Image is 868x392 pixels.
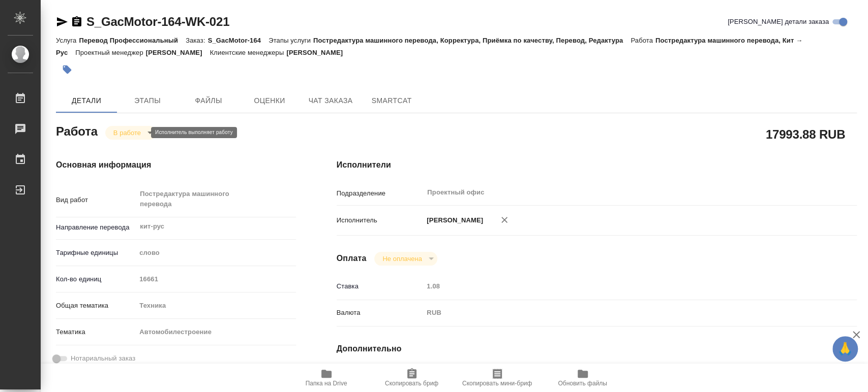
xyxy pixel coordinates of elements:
div: слово [136,244,295,262]
button: Скопировать ссылку для ЯМессенджера [56,16,68,28]
p: Этапы услуги [268,37,313,44]
button: Не оплачена [379,254,425,263]
span: Нотариальный заказ [71,353,135,364]
a: S_GacMotor-164-WK-021 [86,15,229,28]
p: Услуга [56,37,79,44]
span: Оценки [245,94,294,107]
span: Обновить файлы [558,380,607,387]
h4: Исполнители [337,159,857,171]
h4: Оплата [337,252,367,265]
span: Этапы [123,94,172,107]
button: Скопировать бриф [369,364,455,392]
p: Направление перевода [56,222,136,233]
p: Заказ: [186,37,207,44]
span: [PERSON_NAME] детали заказа [728,17,829,27]
button: В работе [110,128,144,137]
button: Скопировать ссылку [71,16,83,28]
p: Валюта [337,308,424,318]
span: Папка на Drive [306,380,347,387]
button: Добавить тэг [56,58,78,81]
button: Удалить исполнителя [493,209,516,231]
p: Исполнитель [337,215,424,225]
span: Чат заказа [306,94,355,107]
p: Постредактура машинного перевода, Корректура, Приёмка по качеству, Перевод, Редактура [313,37,631,44]
p: Кол-во единиц [56,274,136,284]
p: Перевод Профессиональный [79,37,186,44]
button: 🙏 [832,336,858,362]
div: Техника [136,297,295,314]
p: [PERSON_NAME] [286,49,350,56]
p: [PERSON_NAME] [146,49,210,56]
span: Скопировать мини-бриф [462,380,532,387]
div: RUB [423,304,813,321]
span: Скопировать бриф [385,380,438,387]
div: В работе [105,126,156,140]
p: Работа [631,37,655,44]
button: Скопировать мини-бриф [455,364,540,392]
p: [PERSON_NAME] [423,215,483,225]
button: Обновить файлы [540,364,625,392]
input: Пустое поле [423,279,813,293]
p: Вид работ [56,195,136,205]
p: S_GacMotor-164 [208,37,269,44]
span: Файлы [184,94,233,107]
h4: Дополнительно [337,343,857,355]
input: Пустое поле [136,272,295,286]
span: Детали [62,94,111,107]
h4: Основная информация [56,159,296,171]
p: Ставка [337,281,424,291]
p: Подразделение [337,188,424,199]
p: Проектный менеджер [75,49,145,56]
h2: Работа [56,121,98,140]
div: Автомобилестроение [136,323,295,341]
span: SmartCat [367,94,416,107]
p: Клиентские менеджеры [210,49,287,56]
p: Тематика [56,327,136,337]
span: 🙏 [836,338,854,360]
h2: 17993.88 RUB [766,125,845,143]
button: Папка на Drive [284,364,369,392]
p: Общая тематика [56,301,136,311]
div: В работе [374,252,437,266]
p: Тарифные единицы [56,248,136,258]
